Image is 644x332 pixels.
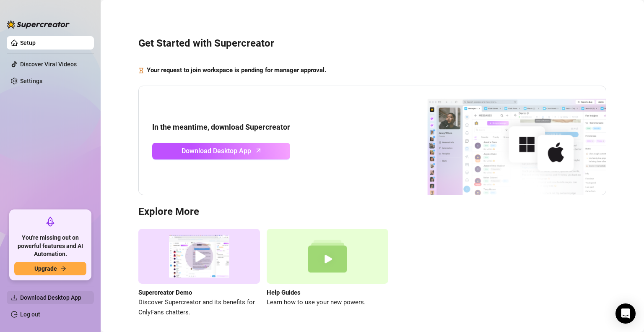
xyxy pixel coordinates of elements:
h3: Get Started with Supercreator [138,37,606,50]
span: You're missing out on powerful features and AI Automation. [14,234,86,259]
img: download app [396,86,606,195]
strong: Supercreator Demo [138,289,192,296]
img: logo-BBDzfeDw.svg [7,20,70,29]
span: Download Desktop App [182,146,251,156]
span: Learn how to use your new powers. [267,298,388,308]
h3: Explore More [138,205,606,219]
span: rocket [45,217,55,227]
strong: Help Guides [267,289,301,296]
div: Open Intercom Messenger [615,303,636,324]
span: arrow-right [60,266,66,272]
span: Upgrade [34,265,57,272]
span: download [11,294,18,301]
strong: Your request to join workspace is pending for manager approval. [147,66,326,74]
a: Setup [20,39,36,46]
a: Help GuidesLearn how to use your new powers. [267,229,388,317]
a: Supercreator DemoDiscover Supercreator and its benefits for OnlyFans chatters. [138,229,260,317]
span: hourglass [138,65,144,76]
span: Discover Supercreator and its benefits for OnlyFans chatters. [138,298,260,317]
img: help guides [267,229,388,284]
span: Download Desktop App [20,294,81,301]
a: Discover Viral Videos [20,61,77,68]
strong: In the meantime, download Supercreator [152,123,290,131]
img: supercreator demo [138,229,260,284]
a: Download Desktop Apparrow-up [152,143,290,159]
a: Settings [20,78,42,84]
a: Log out [20,311,40,318]
button: Upgradearrow-right [14,262,86,275]
span: arrow-up [254,146,263,155]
